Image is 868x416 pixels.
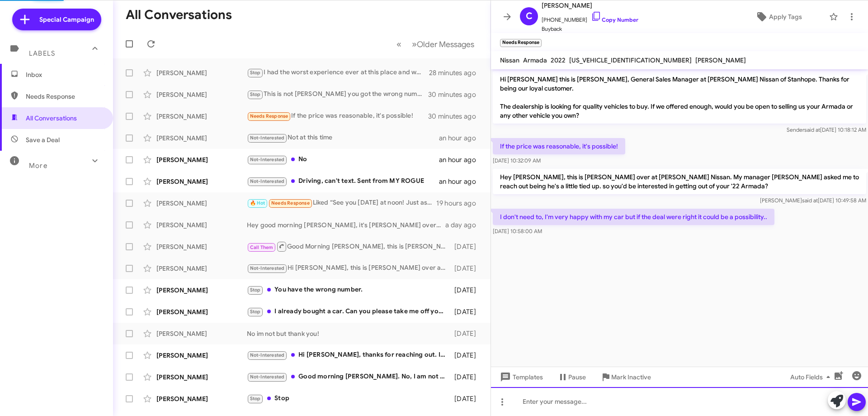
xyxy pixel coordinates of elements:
[429,68,483,77] div: 28 minutes ago
[493,169,866,194] p: Hey [PERSON_NAME], this is [PERSON_NAME] over at [PERSON_NAME] Nissan. My manager [PERSON_NAME] a...
[156,134,247,143] div: [PERSON_NAME]
[591,16,638,23] a: Copy Number
[26,135,60,144] span: Save a Deal
[439,155,483,164] div: an hour ago
[247,89,429,100] div: This is not [PERSON_NAME] you got the wrong number
[250,265,285,271] span: Not-Interested
[247,67,429,78] div: I had the worst experience ever at this place and would never ever do business here again because...
[29,49,55,57] span: Labels
[247,393,450,404] div: Stop
[247,306,450,317] div: I already bought a car. Can you please take me off your list?
[271,200,310,206] span: Needs Response
[250,374,285,380] span: Not-Interested
[526,9,533,24] span: C
[493,71,866,124] p: Hi [PERSON_NAME] this is [PERSON_NAME], General Sales Manager at [PERSON_NAME] Nissan of Stanhope...
[429,90,483,99] div: 30 minutes ago
[247,372,450,382] div: Good morning [PERSON_NAME]. No, I am not in the market of getting a new truck. Thank you enjoy yo...
[760,197,866,204] span: [PERSON_NAME] [DATE] 10:49:58 AM
[396,38,401,50] span: «
[551,56,566,64] span: 2022
[493,157,541,164] span: [DATE] 10:32:09 AM
[247,263,450,273] div: Hi [PERSON_NAME], this is [PERSON_NAME] over at [PERSON_NAME] Nissan. Are you still driving? If n...
[247,220,445,230] div: Hey good morning [PERSON_NAME], it's [PERSON_NAME] over at [PERSON_NAME] Nissan. Just wanted to k...
[247,329,450,338] div: No im not but thank you!
[126,8,232,22] h1: All Conversations
[156,112,247,121] div: [PERSON_NAME]
[250,287,261,293] span: Stop
[450,351,483,360] div: [DATE]
[26,114,77,123] span: All Conversations
[500,39,542,47] small: Needs Response
[493,138,625,154] p: If the price was reasonable, it's possible!
[450,242,483,251] div: [DATE]
[542,11,638,24] span: [PHONE_NUMBER]
[250,352,285,358] span: Not-Interested
[787,126,866,133] span: Sender [DATE] 10:18:12 AM
[156,199,247,208] div: [PERSON_NAME]
[542,24,638,33] span: Buyback
[250,157,285,163] span: Not-Interested
[26,70,103,79] span: Inbox
[593,369,658,385] button: Mark Inactive
[439,177,483,186] div: an hour ago
[769,9,802,25] span: Apply Tags
[439,134,483,143] div: an hour ago
[26,92,103,101] span: Needs Response
[804,126,820,133] span: said at
[250,200,265,206] span: 🔥 Hot
[12,9,101,30] a: Special Campaign
[569,56,692,64] span: [US_VEHICLE_IDENTIFICATION_NUMBER]
[429,112,483,121] div: 30 minutes ago
[450,307,483,316] div: [DATE]
[550,369,593,385] button: Pause
[450,264,483,273] div: [DATE]
[391,35,407,53] button: Previous
[500,56,519,64] span: Nissan
[247,154,439,165] div: No
[802,197,818,204] span: said at
[783,369,841,385] button: Auto Fields
[250,309,261,315] span: Stop
[156,307,247,316] div: [PERSON_NAME]
[156,351,247,360] div: [PERSON_NAME]
[450,373,483,382] div: [DATE]
[156,177,247,186] div: [PERSON_NAME]
[491,369,550,385] button: Templates
[247,285,450,295] div: You have the wrong number.
[156,155,247,164] div: [PERSON_NAME]
[450,329,483,338] div: [DATE]
[417,39,474,49] span: Older Messages
[247,350,450,360] div: Hi [PERSON_NAME], thanks for reaching out. I've decided to go with a smaller car. Thanks!
[493,228,542,234] span: [DATE] 10:58:00 AM
[247,133,439,143] div: Not at this time
[250,396,261,402] span: Stop
[250,178,285,184] span: Not-Interested
[406,35,480,53] button: Next
[247,176,439,186] div: Driving, can't text. Sent from MY ROGUE
[247,241,450,252] div: Good Morning [PERSON_NAME], this is [PERSON_NAME], [PERSON_NAME] asked me to reach out on his beh...
[250,70,261,76] span: Stop
[412,38,417,50] span: »
[156,373,247,382] div: [PERSON_NAME]
[568,369,586,385] span: Pause
[247,111,429,121] div: If the price was reasonable, it's possible!
[39,15,94,24] span: Special Campaign
[250,91,261,97] span: Stop
[450,394,483,403] div: [DATE]
[695,56,746,64] span: [PERSON_NAME]
[250,135,285,141] span: Not-Interested
[250,244,274,250] span: Call Them
[156,90,247,99] div: [PERSON_NAME]
[523,56,547,64] span: Armada
[790,369,834,385] span: Auto Fields
[29,162,47,170] span: More
[436,199,483,208] div: 19 hours ago
[493,209,774,225] p: I don't need to, I'm very happy with my car but if the deal were right it could be a possibility..
[732,9,825,25] button: Apply Tags
[156,68,247,77] div: [PERSON_NAME]
[156,220,247,230] div: [PERSON_NAME]
[611,369,651,385] span: Mark Inactive
[250,113,288,119] span: Needs Response
[156,286,247,295] div: [PERSON_NAME]
[156,394,247,403] div: [PERSON_NAME]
